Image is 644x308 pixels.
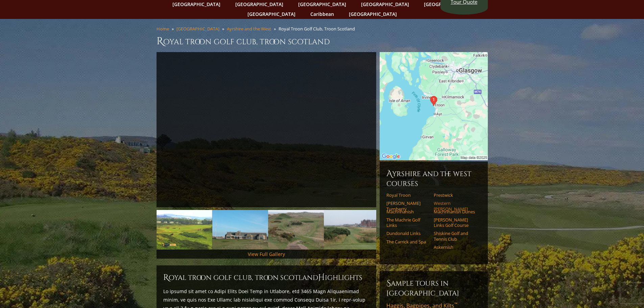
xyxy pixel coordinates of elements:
[345,9,400,19] a: [GEOGRAPHIC_DATA]
[434,231,477,242] a: Shiskine Golf and Tennis Club
[157,26,169,32] a: Home
[318,272,325,283] span: H
[434,244,477,250] a: Askernish
[434,200,477,212] a: Western [PERSON_NAME]
[380,52,488,160] img: Google Map of Royal Troon Golf Club, Craigend Road, Troon, Scotland, United Kingdom
[244,9,299,19] a: [GEOGRAPHIC_DATA]
[386,168,481,188] h6: Ayrshire and the West Courses
[157,34,488,48] h1: Royal Troon Golf Club, Troon Scotland
[227,26,271,32] a: Ayrshire and the West
[307,9,337,19] a: Caribbean
[386,200,429,212] a: [PERSON_NAME] Turnberry
[386,217,429,228] a: The Machrie Golf Links
[386,239,429,244] a: The Carrick and Spa
[176,26,219,32] a: [GEOGRAPHIC_DATA]
[279,26,358,32] li: Royal Troon Golf Club, Troon Scotland
[434,192,477,198] a: Prestwick
[163,272,369,283] h2: Royal Troon Golf Club, Troon Scotland ighlights
[454,301,457,307] sup: ™
[248,251,285,257] a: View Full Gallery
[434,209,477,214] a: Machrihanish Dunes
[386,192,429,198] a: Royal Troon
[434,217,477,228] a: [PERSON_NAME] Links Golf Course
[386,231,429,236] a: Dundonald Links
[386,209,429,214] a: Machrihanish
[386,278,481,298] h6: Sample Tours in [GEOGRAPHIC_DATA]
